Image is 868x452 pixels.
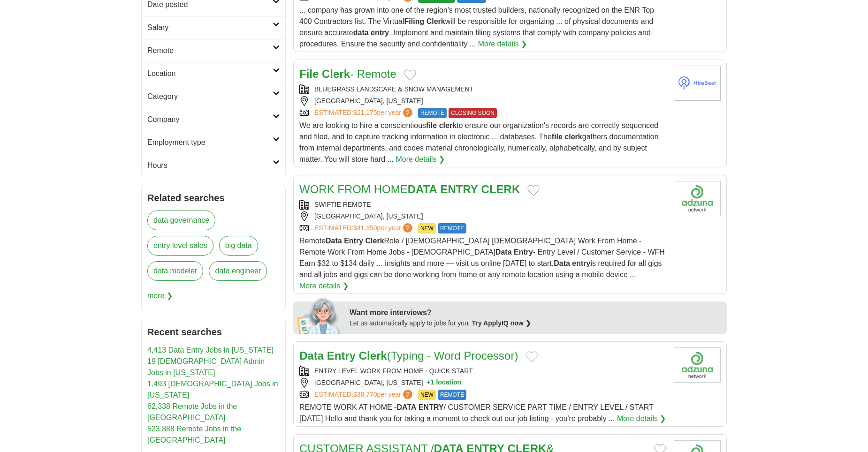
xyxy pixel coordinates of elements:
a: 1,493 [DEMOGRAPHIC_DATA] Jobs in [US_STATE] [147,380,278,399]
a: Hours [142,154,285,177]
a: 4,413 Data Entry Jobs in [US_STATE] [147,346,274,354]
h2: Related searches [147,191,280,205]
span: ? [403,223,412,233]
strong: Entry [344,237,363,245]
strong: DATA [408,183,437,196]
span: ? [403,108,412,117]
a: ESTIMATED:$21,175per year? [314,108,414,118]
a: data governance [147,211,215,230]
a: data modeler [147,261,203,281]
a: 62,338 Remote Jobs in the [GEOGRAPHIC_DATA] [147,402,237,422]
strong: clerk [439,121,457,129]
div: [GEOGRAPHIC_DATA], [US_STATE] [299,378,666,388]
a: WORK FROM HOMEDATA ENTRY CLERK [299,183,520,196]
span: + [427,378,431,388]
a: More details ❯ [396,154,445,165]
span: CLOSING SOON [449,108,497,118]
strong: Data [299,349,324,362]
div: [GEOGRAPHIC_DATA], [US_STATE] [299,211,666,221]
img: Company logo [674,347,721,383]
h2: Employment type [147,137,273,148]
span: REMOTE [418,108,447,118]
a: More details ❯ [299,280,349,292]
strong: data [353,29,369,37]
div: BLUEGRASS LANDSCAPE & SNOW MANAGEMENT [299,84,666,94]
span: REMOTE WORK AT HOME - / CUSTOMER SERVICE PART TIME / ENTRY LEVEL / START [DATE] Hello and thank y... [299,403,654,422]
a: big data [219,236,258,256]
strong: ENTRY [440,183,478,196]
strong: Clerk [359,349,387,362]
span: more ❯ [147,286,173,305]
a: Remote [142,39,285,62]
strong: clerk [564,133,582,141]
a: Salary [142,16,285,39]
a: Category [142,85,285,108]
strong: DATA [396,403,416,411]
div: [GEOGRAPHIC_DATA], [US_STATE] [299,96,666,106]
a: More details ❯ [478,38,527,50]
span: $21,175 [353,109,377,116]
button: Add to favorite jobs [404,69,416,81]
h2: Remote [147,45,273,56]
h2: Hours [147,160,273,171]
span: NEW [418,390,436,400]
strong: Clerk [365,237,384,245]
strong: Clerk [426,17,445,25]
strong: ENTRY [419,403,444,411]
h2: Company [147,114,273,125]
a: Employment type [142,131,285,154]
strong: Data [554,259,570,267]
div: SWIFTIE REMOTE [299,200,666,210]
a: data engineer [209,261,267,281]
img: Company logo [674,66,721,101]
span: REMOTE [438,390,466,400]
a: Location [142,62,285,85]
button: Add to favorite jobs [527,185,540,196]
span: Remote Role / [DEMOGRAPHIC_DATA] [DEMOGRAPHIC_DATA] Work From Home - Remote Work From Home Jobs -... [299,237,665,279]
a: Company [142,108,285,131]
img: apply-iq-scientist.png [297,296,343,334]
span: We are looking to hire a conscientious to ensure our organization's records are correctly sequenc... [299,121,659,163]
div: Let us automatically apply to jobs for you. [350,318,721,328]
strong: File [299,68,319,80]
strong: file [426,121,437,129]
span: $38,770 [353,391,377,398]
a: ESTIMATED:$38,770per year? [314,390,414,400]
strong: Data [495,248,512,256]
button: +1 location [427,378,462,388]
a: Data Entry Clerk(Typing - Word Processor) [299,349,518,362]
a: 19 [DEMOGRAPHIC_DATA] Admin Jobs in [US_STATE] [147,357,265,377]
span: NEW [418,223,436,234]
strong: Clerk [322,68,350,80]
strong: Entry [327,349,356,362]
span: ? [403,390,412,399]
span: $41,350 [353,224,377,232]
h2: Location [147,68,273,79]
a: More details ❯ [617,413,666,424]
div: ENTRY LEVEL WORK FROM HOME - QUICK START [299,366,666,376]
strong: Data [326,237,342,245]
button: Add to favorite jobs [525,351,538,362]
a: 523,888 Remote Jobs in the [GEOGRAPHIC_DATA] [147,425,241,444]
strong: entry [371,29,389,37]
span: ... company has grown into one of the region's most trusted builders, nationally recognized on th... [299,6,654,48]
strong: entry [572,259,590,267]
strong: Entry [514,248,533,256]
strong: file [552,133,563,141]
div: Want more interviews? [350,307,721,318]
h2: Category [147,91,273,102]
span: REMOTE [438,223,466,234]
a: entry level sales [147,236,213,256]
h2: Salary [147,22,273,33]
strong: Filing [404,17,425,25]
a: Try ApplyIQ now ❯ [472,319,531,327]
a: ESTIMATED:$41,350per year? [314,223,414,234]
h2: Recent searches [147,325,280,339]
img: Company logo [674,181,721,216]
strong: CLERK [481,183,520,196]
a: File Clerk- Remote [299,68,396,80]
